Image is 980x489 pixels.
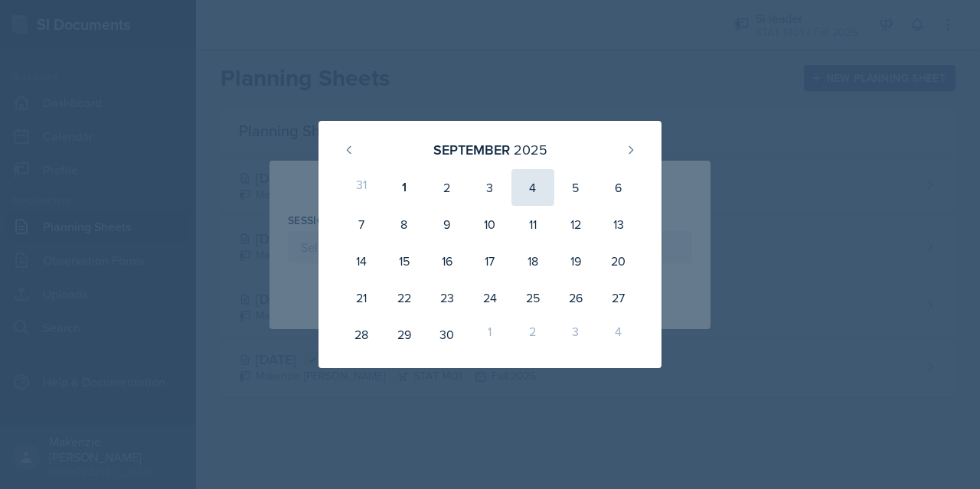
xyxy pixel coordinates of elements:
div: 7 [340,206,383,243]
div: 20 [597,243,640,279]
div: 25 [511,279,554,316]
div: 27 [597,279,640,316]
div: 31 [340,169,383,206]
div: 21 [340,279,383,316]
div: September [433,139,510,160]
div: 4 [597,316,640,353]
div: 3 [469,169,511,206]
div: 15 [383,243,426,279]
div: 3 [554,316,597,353]
div: 26 [554,279,597,316]
div: 16 [426,243,469,279]
div: 11 [511,206,554,243]
div: 8 [383,206,426,243]
div: 2 [426,169,469,206]
div: 17 [469,243,511,279]
div: 24 [469,279,511,316]
div: 29 [383,316,426,353]
div: 5 [554,169,597,206]
div: 18 [511,243,554,279]
div: 2025 [514,139,547,160]
div: 4 [511,169,554,206]
div: 6 [597,169,640,206]
div: 9 [426,206,469,243]
div: 19 [554,243,597,279]
div: 23 [426,279,469,316]
div: 28 [340,316,383,353]
div: 1 [383,169,426,206]
div: 10 [469,206,511,243]
div: 14 [340,243,383,279]
div: 22 [383,279,426,316]
div: 30 [426,316,469,353]
div: 13 [597,206,640,243]
div: 12 [554,206,597,243]
div: 1 [469,316,511,353]
div: 2 [511,316,554,353]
